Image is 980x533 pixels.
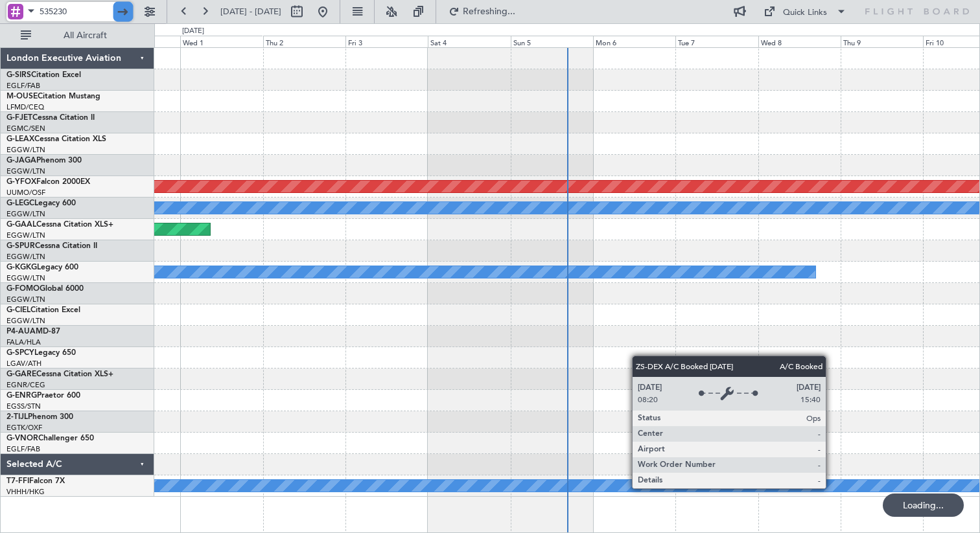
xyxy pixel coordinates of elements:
[6,135,106,143] a: G-LEAXCessna Citation XLS
[443,1,520,22] button: Refreshing...
[345,36,428,47] div: Fri 3
[6,337,41,347] a: FALA/HLA
[6,285,84,293] a: G-FOMOGlobal 6000
[6,264,78,271] a: G-KGKGLegacy 600
[14,25,141,46] button: All Aircraft
[511,36,593,47] div: Sun 5
[757,1,853,22] button: Quick Links
[6,166,45,176] a: EGGW/LTN
[6,114,95,122] a: G-FJETCessna Citation II
[6,145,45,155] a: EGGW/LTN
[34,31,137,40] span: All Aircraft
[6,135,34,143] span: G-LEAX
[6,380,45,390] a: EGNR/CEG
[40,2,114,21] input: Trip Number
[6,114,32,122] span: G-FJET
[6,178,90,186] a: G-YFOXFalcon 2000EX
[6,477,65,485] a: T7-FFIFalcon 7X
[758,36,841,47] div: Wed 8
[6,157,82,164] a: G-JAGAPhenom 300
[6,242,35,250] span: G-SPUR
[6,71,31,79] span: G-SIRS
[180,36,262,47] div: Wed 1
[6,423,42,433] a: EGTK/OXF
[220,6,281,17] span: [DATE] - [DATE]
[6,402,41,411] a: EGSS/STN
[675,36,758,47] div: Tue 7
[6,157,36,164] span: G-JAGA
[428,36,510,47] div: Sat 4
[6,349,34,357] span: G-SPCY
[263,36,345,47] div: Thu 2
[6,199,34,207] span: G-LEGC
[6,221,36,229] span: G-GAAL
[6,231,45,240] a: EGGW/LTN
[6,359,41,369] a: LGAV/ATH
[6,102,44,112] a: LFMD/CEQ
[6,285,40,293] span: G-FOMO
[6,252,45,262] a: EGGW/LTN
[883,493,964,517] div: Loading...
[6,71,81,79] a: G-SIRSCitation Excel
[6,221,113,229] a: G-GAALCessna Citation XLS+
[6,328,36,335] span: P4-AUA
[6,413,28,421] span: 2-TIJL
[6,81,40,91] a: EGLF/FAB
[6,242,97,250] a: G-SPURCessna Citation II
[182,26,204,37] div: [DATE]
[6,209,45,219] a: EGGW/LTN
[6,435,94,442] a: G-VNORChallenger 650
[6,349,76,357] a: G-SPCYLegacy 650
[6,392,80,400] a: G-ENRGPraetor 600
[6,264,37,271] span: G-KGKG
[841,36,923,47] div: Thu 9
[6,93,38,100] span: M-OUSE
[593,36,675,47] div: Mon 6
[6,295,45,304] a: EGGW/LTN
[462,7,517,16] span: Refreshing...
[6,273,45,283] a: EGGW/LTN
[6,199,76,207] a: G-LEGCLegacy 600
[6,93,100,100] a: M-OUSECitation Mustang
[6,370,36,378] span: G-GARE
[6,370,113,378] a: G-GARECessna Citation XLS+
[783,6,827,19] div: Quick Links
[6,392,37,400] span: G-ENRG
[6,178,36,186] span: G-YFOX
[6,435,38,442] span: G-VNOR
[6,306,30,314] span: G-CIEL
[6,188,45,198] a: UUMO/OSF
[6,306,80,314] a: G-CIELCitation Excel
[6,328,60,335] a: P4-AUAMD-87
[6,444,40,454] a: EGLF/FAB
[6,487,45,497] a: VHHH/HKG
[6,316,45,326] a: EGGW/LTN
[6,477,29,485] span: T7-FFI
[6,413,73,421] a: 2-TIJLPhenom 300
[6,124,45,133] a: EGMC/SEN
